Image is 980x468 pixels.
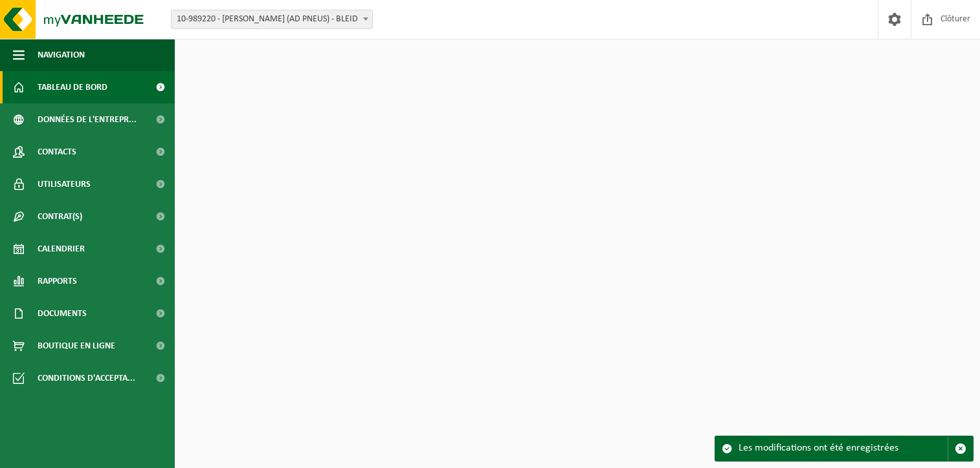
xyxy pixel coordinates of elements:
span: Boutique en ligne [38,330,115,362]
span: Contacts [38,136,76,168]
span: Contrat(s) [38,200,82,233]
span: Documents [38,297,87,330]
span: Calendrier [38,233,85,265]
span: Données de l'entrepr... [38,103,137,136]
span: Rapports [38,265,77,297]
span: Navigation [38,39,85,71]
div: Les modifications ont été enregistrées [739,436,948,461]
span: 10-989220 - DABBOUR AXEL (AD PNEUS) - BLEID [172,10,372,28]
span: Tableau de bord [38,71,107,103]
span: 10-989220 - DABBOUR AXEL (AD PNEUS) - BLEID [171,10,373,29]
span: Conditions d'accepta... [38,362,135,394]
span: Utilisateurs [38,168,91,200]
